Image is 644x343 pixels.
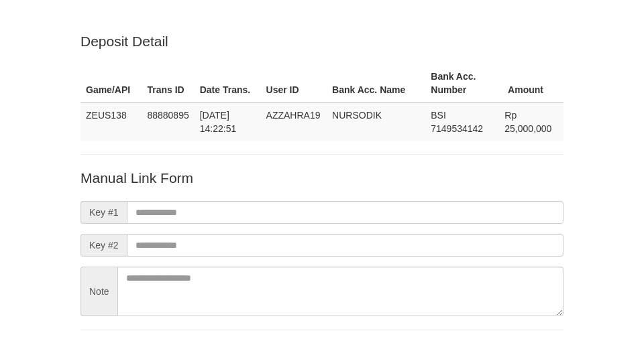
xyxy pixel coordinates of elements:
[142,102,194,141] td: 88880895
[142,64,194,102] th: Trans ID
[80,234,127,257] span: Key #2
[80,31,563,51] p: Deposit Detail
[431,123,483,134] span: Copy 7149534142 to clipboard
[431,110,446,121] span: BSI
[200,110,237,134] span: [DATE] 14:22:51
[261,64,327,102] th: User ID
[266,110,321,121] span: AZZAHRA19
[195,64,261,102] th: Date Trans.
[80,102,142,141] td: ZEUS138
[80,168,563,188] p: Manual Link Form
[80,201,127,224] span: Key #1
[504,110,551,134] span: Rp 25,000,000
[80,64,142,102] th: Game/API
[425,64,499,102] th: Bank Acc. Number
[327,64,425,102] th: Bank Acc. Name
[80,267,117,316] span: Note
[499,64,563,102] th: Amount
[332,110,382,121] span: NURSODIK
